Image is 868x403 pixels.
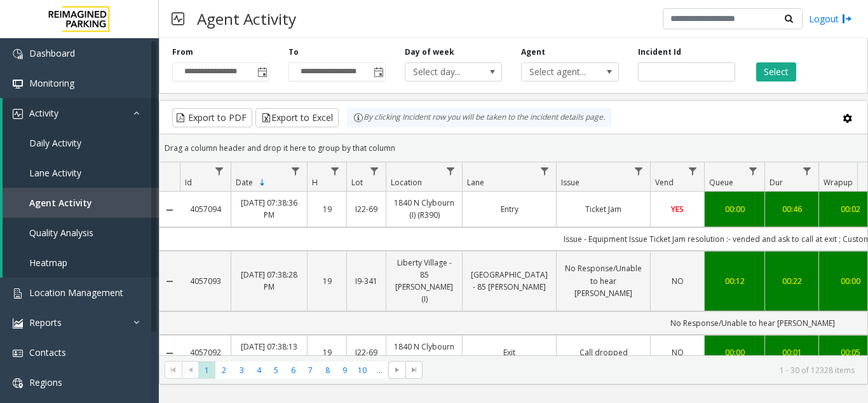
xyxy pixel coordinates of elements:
span: Go to the last page [409,365,419,375]
span: Select day... [405,63,482,81]
a: Collapse Details [159,276,180,286]
button: Select [756,62,796,81]
a: Exit [470,346,548,358]
img: 'icon' [13,288,23,299]
a: NO [658,346,696,358]
a: Logout [809,12,852,25]
span: Page 3 [233,362,250,379]
a: 00:12 [712,275,757,287]
a: Vend Filter Menu [684,162,702,180]
a: Heatmap [3,248,159,278]
h3: Agent Activity [191,3,302,34]
span: YES [671,204,684,215]
span: Lot [351,177,363,188]
span: Go to the last page [405,361,423,379]
a: Collapse Details [159,348,180,358]
div: By clicking Incident row you will be taken to the incident details page. [347,108,611,127]
a: 00:00 [712,346,757,358]
a: Call dropped [564,346,642,358]
span: Id [185,177,192,188]
span: NO [672,347,684,358]
span: Vend [655,177,674,188]
span: Page 7 [302,362,319,379]
a: No Response/Unable to hear [PERSON_NAME] [564,262,642,299]
a: 00:22 [773,275,811,287]
span: Page 6 [285,362,302,379]
a: Lot Filter Menu [366,162,383,180]
a: Issue Filter Menu [630,162,648,180]
span: Reports [29,316,62,329]
span: H [312,177,318,188]
span: Lane [467,177,484,188]
a: Date Filter Menu [287,162,304,180]
label: Agent [521,46,545,58]
kendo-pager-info: 1 - 30 of 12328 items [430,365,855,376]
img: 'icon' [13,109,23,119]
a: Liberty Village - 85 [PERSON_NAME] (I) [394,257,454,306]
button: Export to PDF [172,108,252,127]
img: 'icon' [13,378,23,388]
span: Heatmap [29,257,67,269]
a: NO [658,275,696,287]
span: Issue [561,177,580,188]
a: 19 [315,203,339,215]
img: 'icon' [13,348,23,358]
span: Page 5 [268,362,285,379]
img: infoIcon.svg [353,113,363,123]
span: Sortable [257,178,268,188]
span: Toggle popup [371,63,385,81]
a: Lane Activity [3,158,159,188]
a: 4057094 [187,203,223,215]
span: Date [236,177,253,188]
a: I9-341 [355,275,378,287]
span: NO [672,276,684,286]
a: Entry [470,203,548,215]
label: To [288,46,299,58]
img: 'icon' [13,318,23,329]
a: I22-69 [355,346,378,358]
a: Dur Filter Menu [799,162,816,180]
span: Page 9 [336,362,353,379]
a: 1840 N Clybourn (I) (R390) [394,341,454,365]
span: Regions [29,376,62,388]
img: pageIcon [172,3,184,34]
img: 'icon' [13,49,23,59]
a: 00:00 [712,203,757,215]
a: Activity [3,98,159,128]
span: Quality Analysis [29,227,93,239]
span: Lane Activity [29,167,81,179]
span: Monitoring [29,77,74,89]
a: [DATE] 07:38:36 PM [239,197,299,221]
span: Page 2 [215,362,233,379]
a: 4057092 [187,346,223,358]
span: Activity [29,107,58,119]
span: Page 4 [250,362,268,379]
a: Collapse Details [159,205,180,215]
span: Page 11 [371,362,388,379]
span: Dashboard [29,47,75,59]
a: 19 [315,275,339,287]
button: Export to Excel [255,108,339,127]
span: Page 10 [354,362,371,379]
a: 19 [315,346,339,358]
span: Go to the next page [392,365,402,375]
a: Daily Activity [3,128,159,158]
span: Page 8 [319,362,336,379]
a: 1840 N Clybourn (I) (R390) [394,197,454,221]
span: Toggle popup [255,63,269,81]
img: logout [842,12,852,25]
span: Queue [709,177,733,188]
a: 00:46 [773,203,811,215]
span: Wrapup [824,177,853,188]
div: Drag a column header and drop it here to group by that column [159,137,867,159]
span: Go to the next page [388,361,405,379]
div: 00:01 [773,346,811,358]
a: Lane Filter Menu [536,162,553,180]
span: Daily Activity [29,137,81,149]
span: Location [391,177,422,188]
a: YES [658,203,696,215]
